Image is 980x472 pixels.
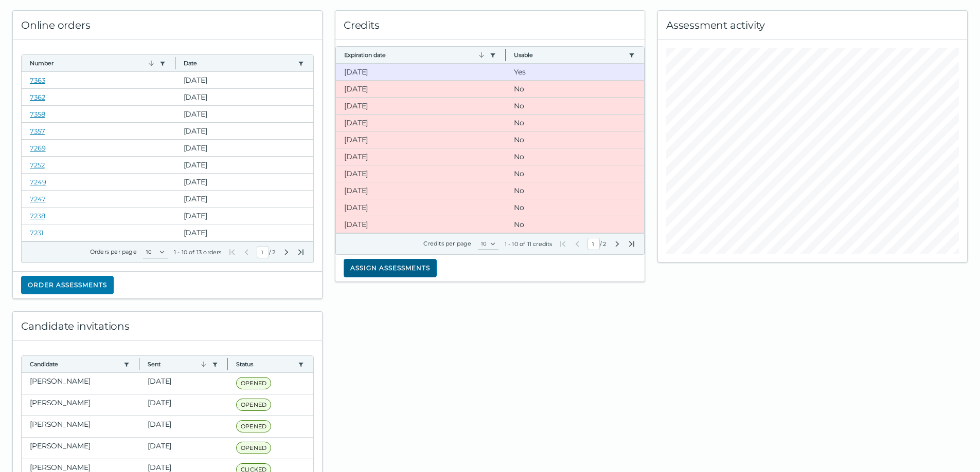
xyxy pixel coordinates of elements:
[344,259,437,277] button: Assign assessments
[559,240,567,248] button: First Page
[559,238,636,250] div: /
[30,59,155,67] button: Number
[175,72,314,88] clr-dg-cell: [DATE]
[236,420,271,432] span: OPENED
[336,148,506,165] clr-dg-cell: [DATE]
[236,360,294,368] button: Status
[22,373,139,394] clr-dg-cell: [PERSON_NAME]
[336,216,506,233] clr-dg-cell: [DATE]
[175,140,314,156] clr-dg-cell: [DATE]
[587,238,600,250] input: Current Page
[30,229,44,237] a: 7231
[658,11,967,40] div: Assessment activity
[139,416,228,437] clr-dg-cell: [DATE]
[506,64,644,80] clr-dg-cell: Yes
[30,144,46,152] a: 7269
[336,165,506,182] clr-dg-cell: [DATE]
[175,106,314,122] clr-dg-cell: [DATE]
[22,394,139,416] clr-dg-cell: [PERSON_NAME]
[184,59,294,67] button: Date
[423,240,471,247] label: Credits per page
[30,161,45,169] a: 7252
[505,240,553,248] div: 1 - 10 of 11 credits
[336,98,506,114] clr-dg-cell: [DATE]
[30,76,45,84] a: 7363
[506,98,644,114] clr-dg-cell: No
[30,178,46,186] a: 7249
[228,246,305,258] div: /
[297,248,305,256] button: Last Page
[257,246,269,258] input: Current Page
[236,442,271,454] span: OPENED
[506,115,644,131] clr-dg-cell: No
[224,353,231,375] button: Column resize handle
[506,199,644,216] clr-dg-cell: No
[30,93,45,101] a: 7362
[30,127,45,135] a: 7357
[344,51,486,59] button: Expiration date
[228,248,236,256] button: First Page
[282,248,291,256] button: Next Page
[136,353,142,375] button: Column resize handle
[139,438,228,459] clr-dg-cell: [DATE]
[613,240,621,248] button: Next Page
[506,148,644,165] clr-dg-cell: No
[175,191,314,207] clr-dg-cell: [DATE]
[13,11,322,40] div: Online orders
[628,240,636,248] button: Last Page
[174,248,222,256] div: 1 - 10 of 13 orders
[506,131,644,148] clr-dg-cell: No
[506,81,644,97] clr-dg-cell: No
[175,123,314,139] clr-dg-cell: [DATE]
[602,240,607,248] span: Total Pages
[172,52,179,74] button: Column resize handle
[336,64,506,80] clr-dg-cell: [DATE]
[502,44,509,66] button: Column resize handle
[30,195,46,203] a: 7247
[514,51,625,59] button: Usable
[175,89,314,105] clr-dg-cell: [DATE]
[336,182,506,199] clr-dg-cell: [DATE]
[506,182,644,199] clr-dg-cell: No
[242,248,251,256] button: Previous Page
[30,110,45,118] a: 7358
[30,212,45,220] a: 7238
[21,276,114,294] button: Order assessments
[139,394,228,416] clr-dg-cell: [DATE]
[13,312,322,341] div: Candidate invitations
[336,115,506,131] clr-dg-cell: [DATE]
[236,399,271,411] span: OPENED
[175,174,314,190] clr-dg-cell: [DATE]
[22,438,139,459] clr-dg-cell: [PERSON_NAME]
[175,207,314,224] clr-dg-cell: [DATE]
[506,216,644,233] clr-dg-cell: No
[236,377,271,389] span: OPENED
[175,224,314,241] clr-dg-cell: [DATE]
[90,248,137,255] label: Orders per page
[336,81,506,97] clr-dg-cell: [DATE]
[335,11,645,40] div: Credits
[336,131,506,148] clr-dg-cell: [DATE]
[506,165,644,182] clr-dg-cell: No
[271,248,276,256] span: Total Pages
[22,416,139,437] clr-dg-cell: [PERSON_NAME]
[30,360,119,368] button: Candidate
[148,360,208,368] button: Sent
[175,157,314,173] clr-dg-cell: [DATE]
[139,373,228,394] clr-dg-cell: [DATE]
[336,199,506,216] clr-dg-cell: [DATE]
[573,240,581,248] button: Previous Page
